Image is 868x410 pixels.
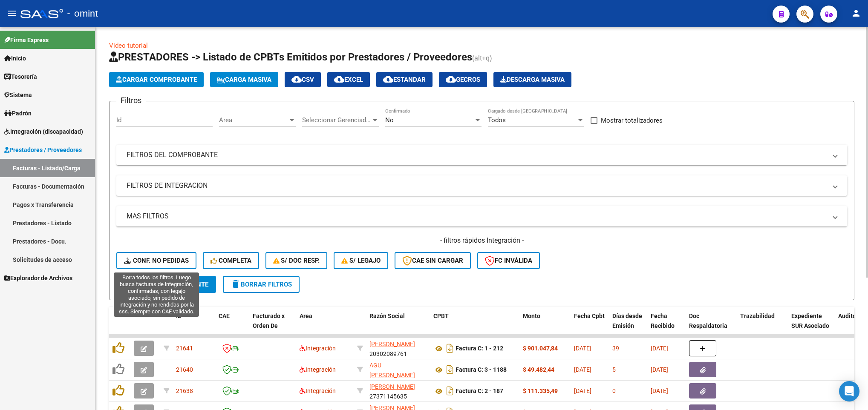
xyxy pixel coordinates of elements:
[369,382,427,400] div: 27371145635
[574,366,591,373] span: [DATE]
[446,74,456,84] mat-icon: cloud_download
[211,257,251,264] span: Completa
[439,72,487,87] button: Gecros
[472,54,492,62] span: (alt+q)
[430,307,519,344] datatable-header-cell: CPBT
[651,387,668,394] span: [DATE]
[369,339,427,357] div: 20302089761
[4,35,49,45] span: Firma Express
[369,341,415,347] span: [PERSON_NAME]
[574,387,591,394] span: [DATE]
[249,307,296,344] datatable-header-cell: Facturado x Orden De
[383,74,393,84] mat-icon: cloud_download
[217,76,271,83] span: Carga Masiva
[4,273,72,283] span: Explorador de Archivos
[574,313,605,319] span: Fecha Cpbt
[334,76,363,83] span: EXCEL
[523,387,558,394] strong: $ 111.335,49
[647,307,686,344] datatable-header-cell: Fecha Recibido
[477,252,540,269] button: FC Inválida
[493,72,571,87] button: Descarga Masiva
[300,345,336,352] span: Integración
[124,279,134,289] mat-icon: search
[215,307,249,344] datatable-header-cell: CAE
[4,72,37,81] span: Tesorería
[296,307,354,344] datatable-header-cell: Area
[571,307,609,344] datatable-header-cell: Fecha Cpbt
[231,279,241,289] mat-icon: delete
[341,257,381,264] span: S/ legajo
[383,76,426,83] span: Estandar
[127,150,827,160] mat-panel-title: FILTROS DEL COMPROBANTE
[689,313,727,329] span: Doc Respaldatoria
[4,127,83,136] span: Integración (discapacidad)
[446,76,480,83] span: Gecros
[300,313,312,319] span: Area
[612,345,619,352] span: 39
[124,257,189,264] span: Conf. no pedidas
[651,345,668,352] span: [DATE]
[444,363,456,376] i: Descargar documento
[127,181,827,190] mat-panel-title: FILTROS DE INTEGRACION
[116,95,146,106] h3: Filtros
[116,145,847,165] mat-expansion-panel-header: FILTROS DEL COMPROBANTE
[601,115,663,126] span: Mostrar totalizadores
[223,276,300,293] button: Borrar Filtros
[109,72,204,87] button: Cargar Comprobante
[109,51,472,63] span: PRESTADORES -> Listado de CPBTs Emitidos por Prestadores / Proveedores
[116,276,216,293] button: Buscar Comprobante
[369,361,427,378] div: 27291199742
[109,42,148,49] a: Video tutorial
[456,367,507,373] strong: Factura C: 3 - 1188
[651,366,668,373] span: [DATE]
[116,175,847,196] mat-expansion-panel-header: FILTROS DE INTEGRACION
[612,366,616,373] span: 5
[523,345,558,352] strong: $ 901.047,84
[395,252,471,269] button: CAE SIN CARGAR
[7,8,17,18] mat-icon: menu
[334,252,388,269] button: S/ legajo
[519,307,571,344] datatable-header-cell: Monto
[334,74,344,84] mat-icon: cloud_download
[219,116,288,124] span: Area
[300,366,336,373] span: Integración
[127,212,827,221] mat-panel-title: MAS FILTROS
[612,313,642,329] span: Días desde Emisión
[285,72,321,87] button: CSV
[116,252,196,269] button: Conf. no pedidas
[116,76,197,83] span: Cargar Comprobante
[838,313,863,319] span: Auditoria
[839,381,859,401] div: Open Intercom Messenger
[851,8,861,18] mat-icon: person
[67,4,98,23] span: - omint
[4,145,82,155] span: Prestadores / Proveedores
[4,54,26,63] span: Inicio
[686,307,737,344] datatable-header-cell: Doc Respaldatoria
[116,206,847,227] mat-expansion-panel-header: MAS FILTROS
[444,341,456,355] i: Descargar documento
[291,76,314,83] span: CSV
[173,307,215,344] datatable-header-cell: ID
[433,313,449,319] span: CPBT
[176,313,182,319] span: ID
[523,313,540,319] span: Monto
[369,383,415,390] span: [PERSON_NAME]
[265,252,328,269] button: S/ Doc Resp.
[273,257,320,264] span: S/ Doc Resp.
[203,252,259,269] button: Completa
[444,384,456,398] i: Descargar documento
[574,345,591,352] span: [DATE]
[300,387,336,394] span: Integración
[523,366,554,373] strong: $ 49.482,44
[500,76,565,83] span: Descarga Masiva
[116,236,847,245] h4: - filtros rápidos Integración -
[385,116,394,124] span: No
[4,90,32,100] span: Sistema
[302,116,371,124] span: Seleccionar Gerenciador
[4,109,32,118] span: Padrón
[124,281,208,288] span: Buscar Comprobante
[231,281,292,288] span: Borrar Filtros
[485,257,532,264] span: FC Inválida
[291,74,302,84] mat-icon: cloud_download
[737,307,788,344] datatable-header-cell: Trazabilidad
